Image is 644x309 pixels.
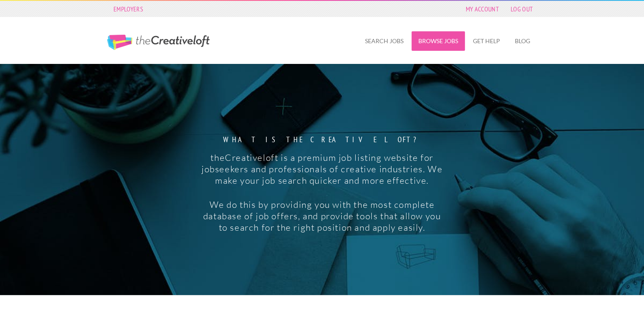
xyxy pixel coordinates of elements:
a: Browse Jobs [412,31,465,51]
a: Log Out [506,3,537,15]
p: We do this by providing you with the most complete database of job offers, and provide tools that... [200,199,444,233]
a: My Account [462,3,503,15]
a: Search Jobs [358,31,410,51]
a: Employers [109,3,147,15]
p: theCreativeloft is a premium job listing website for jobseekers and professionals of creative ind... [200,152,444,186]
a: Get Help [466,31,507,51]
a: Blog [508,31,537,51]
a: The Creative Loft [107,35,210,50]
strong: What is the creative loft? [200,136,444,143]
